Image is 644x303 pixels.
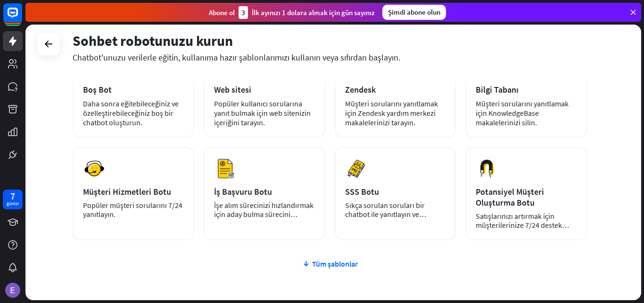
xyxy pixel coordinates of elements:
font: İş Başvuru Botu [214,186,272,197]
font: Abone ol [209,8,235,17]
font: Şimdi abone olun [388,8,440,17]
font: Bilgi Tabanı [476,84,519,95]
font: Potansiyel Müşteri Oluşturma Botu [476,186,544,208]
font: Popüler kullanıcı sorularına yanıt bulmak için web sitenizin içeriğini tarayın. [214,99,311,127]
font: Sohbet robotunuzu kurun [73,32,233,50]
font: Müşteri Hizmetleri Botu [83,186,171,197]
button: LiveChat sohbet widget'ını açın [8,4,36,32]
font: Zendesk [345,84,376,95]
font: Müşteri sorularını yanıtlamak için Zendesk yardım merkezi makalelerinizi tarayın. [345,99,438,127]
font: Müşteri sorularını yanıtlamak için KnowledgeBase makalelerinizi silin. [476,99,569,127]
font: Web sitesi [214,84,251,95]
font: Sıkça sorulan soruları bir chatbot ile yanıtlayın ve zamandan tasarruf edin. [345,200,426,228]
font: Satışlarınızı artırmak için müşterilerinize 7/24 destek sağlayın. [476,211,569,239]
font: Boş Bot [83,84,112,95]
font: Chatbot'unuzu verilerle eğitin, kullanıma hazır şablonlarımızı kullanın veya sıfırdan başlayın. [73,52,400,63]
font: SSS Botu [345,186,379,197]
font: Tüm şablonlar [312,259,358,268]
font: Popüler müşteri sorularını 7/24 yanıtlayın. [83,200,182,219]
font: 7 [10,190,15,202]
font: günler [7,200,19,207]
font: İşe alım sürecinizi hızlandırmak için aday bulma sürecini otomatikleştirin. [214,200,314,228]
font: İlk ayınızı 1 dolara almak için gün sayınız [252,8,375,17]
font: 3 [241,8,245,17]
a: 7 günler [3,190,23,209]
font: Daha sonra eğitebileceğiniz ve özelleştirebileceğiniz boş bir chatbot oluşturun. [83,99,179,127]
